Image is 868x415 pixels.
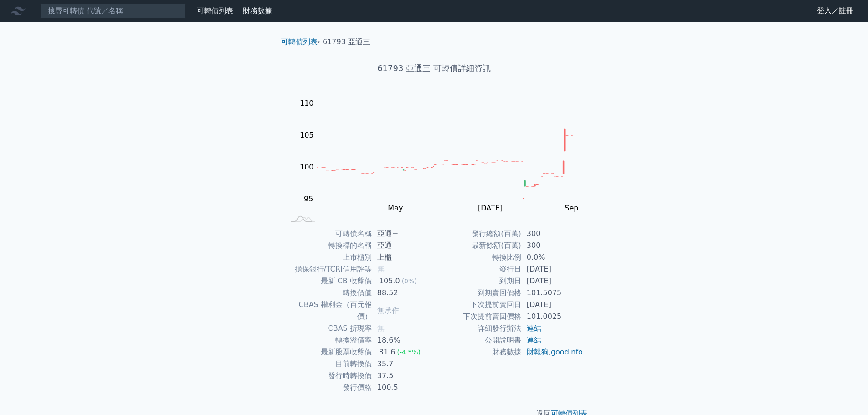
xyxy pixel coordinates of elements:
a: 登入／註冊 [810,4,861,18]
span: (0%) [402,277,417,285]
td: 300 [521,240,584,251]
a: 財報狗 [527,348,549,356]
td: 轉換價值 [285,287,372,299]
td: 100.5 [372,382,434,394]
span: (-4.5%) [397,348,421,356]
td: 最新 CB 收盤價 [285,275,372,287]
td: 可轉債名稱 [285,228,372,240]
td: 到期賣回價格 [434,287,521,299]
td: 發行日 [434,263,521,275]
td: 轉換比例 [434,251,521,263]
tspan: [DATE] [478,204,503,212]
a: 財務數據 [243,6,272,15]
td: [DATE] [521,299,584,311]
input: 搜尋可轉債 代號／名稱 [40,3,186,19]
a: 可轉債列表 [197,6,233,15]
td: 88.52 [372,287,434,299]
li: 61793 亞通三 [323,36,370,47]
tspan: Sep [565,204,578,212]
td: 發行總額(百萬) [434,228,521,240]
td: 上櫃 [372,251,434,263]
td: 轉換溢價率 [285,334,372,346]
td: 轉換標的名稱 [285,240,372,251]
td: 詳細發行辦法 [434,323,521,334]
td: 財務數據 [434,346,521,358]
td: 0.0% [521,251,584,263]
td: 擔保銀行/TCRI信用評等 [285,263,372,275]
td: [DATE] [521,275,584,287]
td: 亞通 [372,240,434,251]
a: 連結 [527,336,541,344]
td: 最新餘額(百萬) [434,240,521,251]
a: goodinfo [551,348,583,356]
td: CBAS 權利金（百元報價） [285,299,372,323]
tspan: 95 [304,195,313,203]
div: 105.0 [377,275,402,287]
tspan: May [388,204,403,212]
td: 18.6% [372,334,434,346]
td: 101.0025 [521,311,584,323]
a: 連結 [527,324,541,333]
td: , [521,346,584,358]
iframe: Chat Widget [822,371,868,415]
td: 101.5075 [521,287,584,299]
td: [DATE] [521,263,584,275]
tspan: 110 [300,99,314,108]
tspan: 100 [300,163,314,171]
td: 35.7 [372,358,434,370]
span: 無承作 [377,306,399,315]
div: 聊天小工具 [822,371,868,415]
g: Chart [295,99,586,212]
td: 下次提前賣回價格 [434,311,521,323]
a: 可轉債列表 [281,37,318,46]
td: 下次提前賣回日 [434,299,521,311]
td: 最新股票收盤價 [285,346,372,358]
span: 無 [377,324,385,333]
td: 發行時轉換價 [285,370,372,382]
td: 300 [521,228,584,240]
li: › [281,36,320,47]
div: 31.6 [377,346,397,358]
td: 37.5 [372,370,434,382]
td: 公開說明書 [434,334,521,346]
td: 發行價格 [285,382,372,394]
td: 到期日 [434,275,521,287]
tspan: 105 [300,131,314,139]
h1: 61793 亞通三 可轉債詳細資訊 [274,62,595,75]
td: 目前轉換價 [285,358,372,370]
td: 上市櫃別 [285,251,372,263]
span: 無 [377,265,385,273]
td: CBAS 折現率 [285,323,372,334]
td: 亞通三 [372,228,434,240]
